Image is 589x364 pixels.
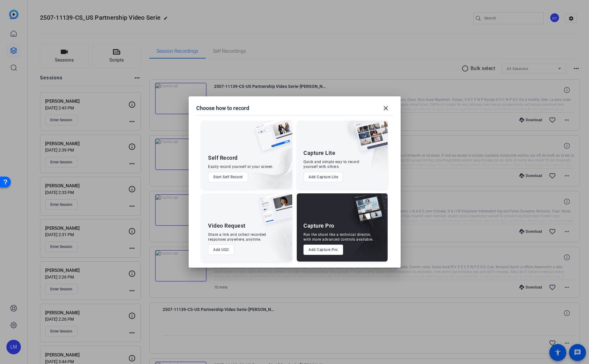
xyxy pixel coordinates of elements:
img: embarkstudio-capture-pro.png [343,201,388,262]
img: ugc-content.png [255,193,292,230]
img: capture-lite.png [350,121,388,158]
img: embarkstudio-self-record.png [240,134,292,189]
img: self-record.png [250,121,292,157]
img: embarkstudio-capture-lite.png [333,121,388,181]
button: Start Self Record [208,172,248,182]
div: Run the shoot like a technical director, with more advanced controls available. [303,232,373,242]
img: capture-pro.png [348,193,388,230]
div: Video Request [208,222,246,229]
div: Capture Lite [303,149,335,157]
img: embarkstudio-ugc-content.png [257,212,292,262]
button: Add Capture Lite [303,172,343,182]
h1: Choose how to record [196,105,249,112]
button: Add UGC [208,245,234,255]
div: Share a link and collect recorded responses anywhere, anytime. [208,232,266,242]
button: Add Capture Pro [303,245,343,255]
div: Quick and simple way to record yourself with others. [303,159,359,169]
div: Easily record yourself or your screen. [208,164,273,169]
div: Capture Pro [303,222,334,229]
div: Self Record [208,154,238,162]
mat-icon: close [382,105,389,112]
